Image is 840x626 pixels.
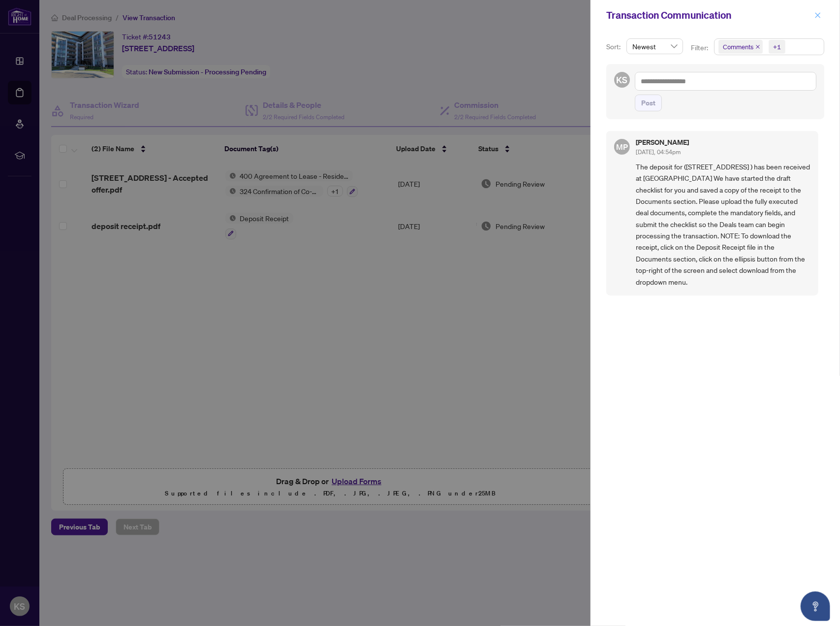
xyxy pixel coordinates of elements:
[718,40,763,54] span: Comments
[606,8,811,23] div: Transaction Communication
[636,139,689,146] h5: [PERSON_NAME]
[755,44,760,49] span: close
[691,42,710,53] p: Filter:
[723,42,753,52] span: Comments
[616,140,627,153] span: MP
[635,95,662,111] button: Post
[773,42,781,52] div: +1
[636,148,681,156] span: [DATE], 04:54pm
[636,161,810,288] span: The deposit for ([STREET_ADDRESS] ) has been received at [GEOGRAPHIC_DATA] We have started the dr...
[801,592,830,621] button: Open asap
[814,12,821,19] span: close
[617,73,628,87] span: KS
[632,39,677,54] span: Newest
[606,41,622,52] p: Sort:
